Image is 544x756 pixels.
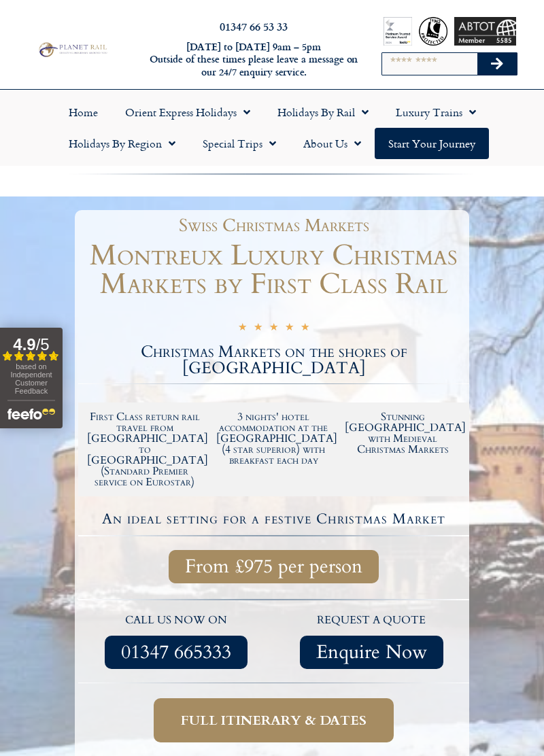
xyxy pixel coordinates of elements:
h2: Christmas Markets on the shores of [GEOGRAPHIC_DATA] [78,344,469,377]
span: From £975 per person [185,558,362,575]
i: ★ [301,322,309,335]
a: 01347 66 53 33 [220,18,288,34]
div: 5/5 [238,321,309,335]
a: About Us [290,128,375,159]
a: Holidays by Region [55,128,189,159]
a: Home [55,97,112,128]
a: Holidays by Rail [264,97,382,128]
h1: Swiss Christmas Markets [85,217,462,235]
i: ★ [238,322,247,335]
span: 01347 665333 [121,644,231,661]
button: Search [477,53,517,75]
h2: 3 nights' hotel accommodation at the [GEOGRAPHIC_DATA] (4 star superior) with breakfast each day [216,411,332,466]
h2: Stunning [GEOGRAPHIC_DATA] with Medieval Christmas Markets [345,411,460,455]
i: ★ [285,322,294,335]
h6: [DATE] to [DATE] 9am – 5pm Outside of these times please leave a message on our 24/7 enquiry serv... [148,41,359,79]
p: call us now on [85,612,267,630]
p: request a quote [281,612,463,630]
h4: An ideal setting for a festive Christmas Market [80,512,467,526]
i: ★ [269,322,278,335]
a: From £975 per person [169,550,379,583]
h2: First Class return rail travel from [GEOGRAPHIC_DATA] to [GEOGRAPHIC_DATA] (Standard Premier serv... [87,411,203,487]
span: Enquire Now [316,644,427,661]
a: Enquire Now [300,636,443,669]
i: ★ [254,322,262,335]
a: Luxury Trains [382,97,490,128]
a: Special Trips [189,128,290,159]
h1: Montreux Luxury Christmas Markets by First Class Rail [78,241,469,298]
a: Start your Journey [375,128,489,159]
span: Full itinerary & dates [181,712,367,729]
nav: Menu [7,97,537,159]
img: Planet Rail Train Holidays Logo [36,41,109,58]
a: Full itinerary & dates [154,698,394,742]
a: Orient Express Holidays [112,97,264,128]
a: 01347 665333 [105,636,248,669]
